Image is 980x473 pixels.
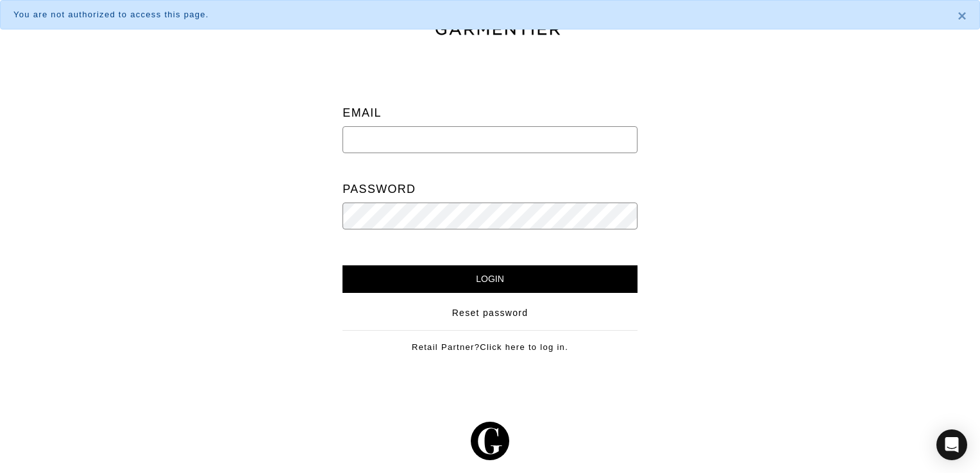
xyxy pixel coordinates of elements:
[342,330,637,354] div: Retail Partner?
[342,265,637,293] input: Login
[342,100,382,126] label: Email
[958,7,967,24] span: ×
[936,429,967,460] div: Open Intercom Messenger
[13,8,938,21] div: You are not authorized to access this page.
[471,422,509,460] img: g-602364139e5867ba59c769ce4266a9601a3871a1516a6a4c3533f4bc45e69684.svg
[480,342,568,352] a: Click here to log in.
[342,176,416,203] label: Password
[452,306,528,320] a: Reset password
